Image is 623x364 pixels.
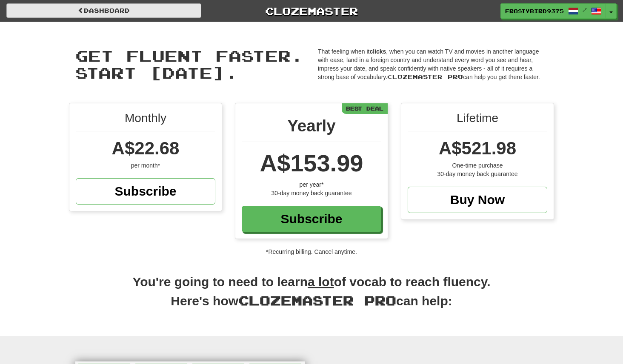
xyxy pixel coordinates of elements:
[69,273,554,319] h2: You're going to need to learn of vocab to reach fluency. Here's how can help:
[583,7,587,13] span: /
[76,178,215,205] a: Subscribe
[408,187,547,213] a: Buy Now
[76,161,215,170] div: per month*
[408,161,547,170] div: One-time purchase
[75,46,303,82] span: Get fluent faster. Start [DATE].
[260,150,363,176] span: A$153.99
[242,189,381,197] div: 30-day money back guarantee
[214,3,409,18] a: Clozemaster
[238,293,396,308] span: Clozemaster Pro
[500,3,606,19] a: FrostyBird9375 /
[112,138,180,158] span: A$22.68
[242,114,381,142] div: Yearly
[242,206,381,232] a: Subscribe
[308,275,334,289] u: a lot
[439,138,516,158] span: A$521.98
[76,110,215,131] div: Monthly
[505,7,564,15] span: FrostyBird9375
[408,110,547,131] div: Lifetime
[242,180,381,189] div: per year*
[342,103,388,114] div: Best Deal
[387,73,463,80] span: Clozemaster Pro
[6,3,201,18] a: Dashboard
[318,47,548,81] p: That feeling when it , when you can watch TV and movies in another language with ease, land in a ...
[369,48,386,55] strong: clicks
[408,170,547,178] div: 30-day money back guarantee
